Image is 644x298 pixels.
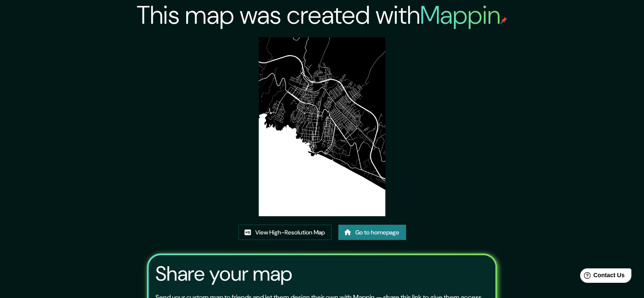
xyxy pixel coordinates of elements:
[259,37,385,216] img: created-map
[569,265,635,289] iframe: Help widget launcher
[500,17,507,24] img: mappin-pin
[238,225,332,240] a: View High-Resolution Map
[155,262,292,286] h3: Share your map
[338,225,406,240] a: Go to homepage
